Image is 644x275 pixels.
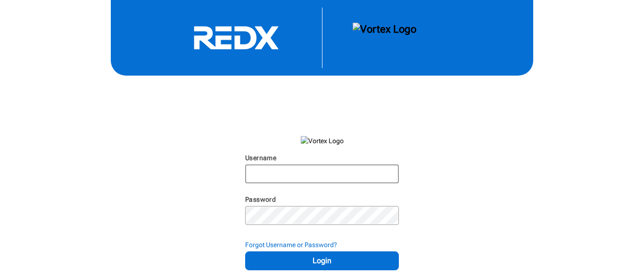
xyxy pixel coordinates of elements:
strong: Forgot Username or Password? [245,241,337,249]
img: Vortex Logo [301,136,344,146]
span: Login [257,255,387,266]
button: Login [245,251,399,270]
label: Password [245,196,276,203]
label: Username [245,154,276,162]
div: Forgot Username or Password? [245,240,399,249]
svg: RedX Logo [165,26,307,50]
img: Vortex Logo [353,23,416,53]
